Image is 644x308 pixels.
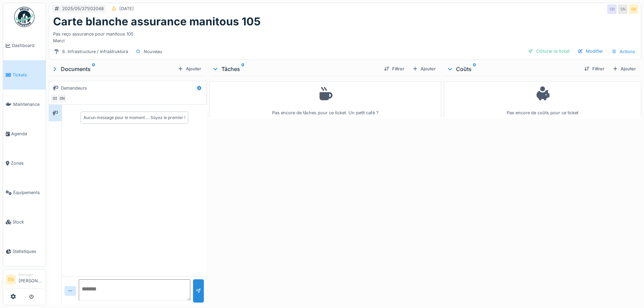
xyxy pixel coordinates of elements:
[3,237,46,266] a: Statistiques
[13,189,43,196] span: Équipements
[581,64,607,73] div: Filtrer
[618,4,627,14] div: SN
[62,5,104,12] div: 2025/05/371/02048
[525,47,572,56] div: Clôturer le ticket
[3,90,46,119] a: Maintenance
[119,5,134,12] div: [DATE]
[214,85,436,116] div: Pas encore de tâches pour ce ticket. Un petit café ?
[241,65,244,73] sup: 0
[447,65,579,73] div: Coûts
[175,64,204,73] div: Ajouter
[629,4,638,14] div: GS
[57,94,67,103] div: SN
[61,85,87,91] div: Demandeurs
[3,60,46,90] a: Tickets
[84,115,185,121] div: Aucun message pour le moment … Soyez le premier !
[3,207,46,237] a: Stock
[62,48,128,55] div: 6. Infrastructure / Infraštruktúra
[19,272,43,287] li: [PERSON_NAME]
[410,64,438,73] div: Ajouter
[51,65,175,73] div: Documents
[381,64,407,73] div: Filtrer
[11,131,43,137] span: Agenda
[3,178,46,207] a: Équipements
[473,65,476,73] sup: 0
[607,4,617,14] div: SN
[13,72,43,78] span: Tickets
[12,42,43,49] span: Dashboard
[50,94,60,103] div: GS
[53,28,637,44] div: Pas reçu assurance pour manitous 105 Merci
[610,64,639,73] div: Ajouter
[13,219,43,225] span: Stock
[609,47,638,56] div: Actions
[212,65,378,73] div: Tâches
[3,119,46,148] a: Agenda
[3,148,46,178] a: Zones
[53,15,261,28] h1: Carte blanche assurance manitous 105
[13,101,43,108] span: Maintenance
[6,272,43,288] a: GS Manager[PERSON_NAME]
[19,272,43,277] div: Manager
[3,31,46,60] a: Dashboard
[144,48,162,55] div: Nouveau
[575,47,606,56] div: Modifier
[14,7,34,27] img: Badge_color-CXgf-gQk.svg
[448,85,637,116] div: Pas encore de coûts pour ce ticket
[6,275,16,285] li: GS
[92,65,95,73] sup: 0
[11,160,43,166] span: Zones
[13,248,43,255] span: Statistiques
